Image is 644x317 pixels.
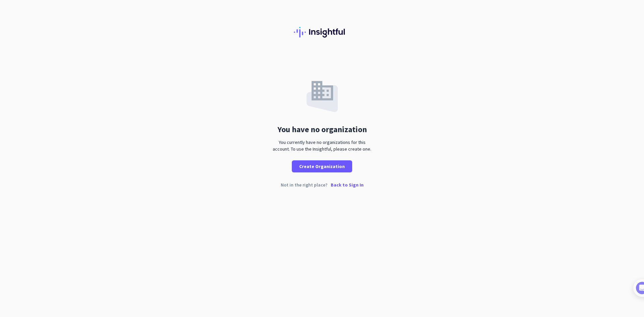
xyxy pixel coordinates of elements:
div: You currently have no organizations for this account. To use the Insightful, please create one. [270,139,374,152]
span: Create Organization [299,163,345,170]
p: Back to Sign In [331,182,364,187]
button: Create Organization [292,160,352,172]
img: Insightful [294,27,350,38]
div: You have no organization [277,125,367,134]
